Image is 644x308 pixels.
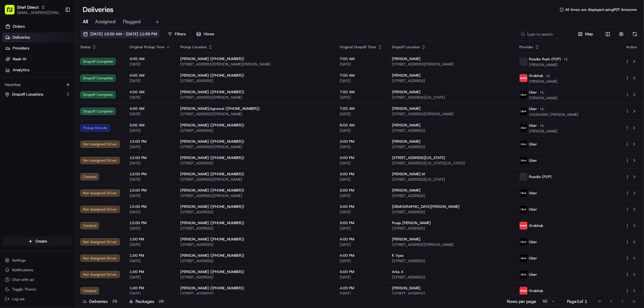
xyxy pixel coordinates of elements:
[565,7,637,12] span: All times are displayed using PDT timezone
[340,259,382,263] span: [DATE]
[340,286,382,291] span: 4:00 PM
[130,204,171,209] span: 12:00 PM
[520,107,527,115] img: uber-new-logo.jpeg
[5,92,63,97] a: Dropoff Locations
[130,62,171,67] span: [DATE]
[130,139,171,144] span: 12:00 PM
[130,128,171,133] span: [DATE]
[130,291,171,296] span: [DATE]
[529,106,537,111] span: Uber
[2,22,75,31] a: Orders
[130,95,171,100] span: [DATE]
[392,112,510,116] span: [STREET_ADDRESS][PERSON_NAME]
[180,193,330,198] span: [STREET_ADDRESS][PERSON_NAME]
[83,298,119,304] div: Deliveries
[529,142,537,147] span: Uber
[130,237,171,242] span: 1:00 PM
[180,172,244,176] span: [PERSON_NAME] ([PHONE_NUMBER])
[130,221,171,225] span: 12:00 PM
[180,188,244,193] span: [PERSON_NAME] ([PHONE_NUMBER])
[35,239,47,244] span: Create
[130,161,171,166] span: [DATE]
[180,237,244,242] span: [PERSON_NAME] ([PHONE_NUMBER])
[529,207,537,212] span: Uber
[392,139,421,144] span: [PERSON_NAME]
[520,124,527,132] img: uber-new-logo.jpeg
[392,193,510,198] span: [STREET_ADDRESS]
[520,205,527,213] img: uber-new-logo.jpeg
[12,287,36,292] span: Toggle Theme
[392,226,510,231] span: [STREET_ADDRESS]
[520,74,527,82] img: 5e692f75ce7d37001a5d71f1
[180,128,330,133] span: [STREET_ADDRESS]
[130,269,171,274] span: 1:00 PM
[340,106,382,111] span: 7:00 AM
[130,193,171,198] span: [DATE]
[123,18,141,25] span: Flagged
[340,45,376,49] span: Original Dropoff Time
[2,90,73,99] button: Dropoff Locations
[520,254,527,262] img: uber-new-logo.jpeg
[13,24,25,29] span: Orders
[2,33,75,42] a: Deliveries
[180,62,330,67] span: [STREET_ADDRESS][PERSON_NAME][PERSON_NAME]
[520,287,527,295] img: 5e692f75ce7d37001a5d71f1
[392,237,421,242] span: [PERSON_NAME]
[130,210,171,214] span: [DATE]
[180,221,244,225] span: [PERSON_NAME] ([PHONE_NUMBER])
[17,4,39,10] button: Shef Direct
[130,155,171,160] span: 12:00 PM
[340,291,382,296] span: [DATE]
[203,31,214,37] span: Views
[340,123,382,128] span: 8:00 AM
[529,174,552,179] span: Roadie (P2P)
[2,285,73,294] button: Toggle Theme
[180,123,244,128] span: [PERSON_NAME] ([PHONE_NUMBER])
[83,5,114,14] h1: Deliveries
[392,221,431,225] span: Pooja [PERSON_NAME]
[43,33,73,38] a: Powered byPylon
[130,45,165,49] span: Original Pickup Time
[180,177,330,182] span: [STREET_ADDRESS][PERSON_NAME]
[340,78,382,83] span: [DATE]
[80,30,160,38] button: [DATE] 12:00 AM - [DATE] 11:59 PM
[529,79,558,84] span: [PERSON_NAME]
[13,46,29,51] span: Providers
[529,112,578,117] span: CHUNJIANG [PERSON_NAME]
[13,67,29,73] span: Analytics
[392,155,445,160] span: [STREET_ADDRESS][US_STATE]
[520,271,527,278] img: uber-new-logo.jpeg
[529,123,537,128] span: Uber
[392,45,420,49] span: Dropoff Location
[180,291,330,296] span: [STREET_ADDRESS]
[194,30,217,38] button: Views
[180,161,330,166] span: [STREET_ADDRESS]
[130,253,171,258] span: 1:00 PM
[12,297,24,301] span: Log out
[130,123,171,128] span: 5:00 AM
[340,112,382,116] span: [DATE]
[392,242,510,247] span: [STREET_ADDRESS][PERSON_NAME]
[130,90,171,94] span: 4:00 AM
[340,62,382,67] span: [DATE]
[529,191,537,195] span: Uber
[340,177,382,182] span: [DATE]
[130,188,171,193] span: 12:00 PM
[95,18,116,25] span: Assigned
[340,275,382,280] span: [DATE]
[340,144,382,149] span: [DATE]
[392,291,510,296] span: [STREET_ADDRESS]
[392,128,510,133] span: [STREET_ADDRESS]
[518,30,573,38] input: Type to search
[180,253,244,258] span: [PERSON_NAME] ([PHONE_NUMBER])
[544,72,551,79] button: +1
[625,45,638,49] div: Action
[12,92,43,97] span: Dropoff Locations
[180,204,244,209] span: [PERSON_NAME] ([PHONE_NUMBER])
[392,188,421,193] span: [PERSON_NAME]
[130,177,171,182] span: [DATE]
[520,140,527,148] img: uber-new-logo.jpeg
[130,242,171,247] span: [DATE]
[340,128,382,133] span: [DATE]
